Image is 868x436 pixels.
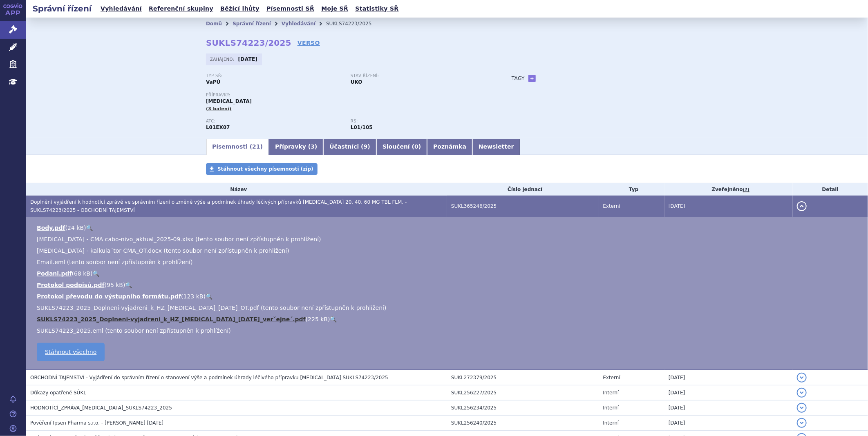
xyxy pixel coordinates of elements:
span: Pověření Ipsen Pharma s.r.o. - Jan Strnad_od 21.05.2025 [30,420,163,426]
td: [DATE] [664,416,793,431]
span: Externí [603,375,620,380]
h2: Správní řízení [26,3,98,14]
span: Zahájeno: [210,56,236,62]
span: Interní [603,390,619,396]
a: Běžící lhůty [218,3,262,14]
li: ( ) [37,269,860,278]
span: [MEDICAL_DATA] [206,98,252,104]
a: Moje SŘ [319,3,351,14]
button: detail [797,403,807,413]
th: Detail [793,183,868,196]
td: [DATE] [664,370,793,385]
th: Zveřejněno [664,183,793,196]
a: Účastníci (9) [323,139,376,155]
span: Email.eml (tento soubor není zpřístupněn k prohlížení) [37,259,192,265]
a: Písemnosti SŘ [264,3,317,14]
abbr: (?) [743,187,749,193]
button: detail [797,201,807,211]
a: Podani.pdf [37,270,72,277]
a: + [528,75,536,82]
td: [DATE] [664,196,793,217]
a: Přípravky (3) [269,139,323,155]
a: 🔍 [93,270,100,277]
th: Číslo jednací [447,183,599,196]
span: Důkazy opatřené SÚKL [30,390,86,396]
span: 3 [311,143,315,150]
a: 🔍 [206,293,213,300]
h3: Tagy [512,73,525,83]
a: 🔍 [86,225,93,231]
td: SUKL256234/2025 [447,400,599,416]
span: 21 [252,143,260,150]
span: 24 kB [67,225,84,231]
li: ( ) [37,224,860,232]
a: Vyhledávání [98,3,144,14]
a: 🔍 [125,282,132,288]
p: RS: [351,119,487,124]
span: SUKLS74223_2025_Doplneni-vyjadreni_k_HZ_[MEDICAL_DATA]_[DATE]_OT.pdf (tento soubor není zpřístupn... [37,305,387,311]
a: Sloučení (0) [376,139,427,155]
p: ATC: [206,119,342,124]
td: SUKL272379/2025 [447,370,599,385]
span: OBCHODNÍ TAJEMSTVÍ - Vyjádření do správním řízení o stanovení výše a podmínek úhrady léčivého pří... [30,375,388,380]
a: Poznámka [427,139,472,155]
button: detail [797,388,807,398]
button: detail [797,418,807,428]
a: Protokol podpisů.pdf [37,282,105,288]
a: Stáhnout všechny písemnosti (zip) [206,163,318,175]
a: Správní řízení [233,21,271,27]
span: 123 kB [183,293,204,300]
span: Interní [603,405,619,411]
td: [DATE] [664,385,793,400]
span: [MEDICAL_DATA] - kalkula´tor CMA_OT.docx (tento soubor není zpřístupněn k prohlížení) [37,247,289,254]
li: SUKLS74223/2025 [326,18,382,30]
span: Doplnění vyjádření k hodnotící zprávě ve správním řízení o změně výše a podmínek úhrady léčivých ... [30,199,407,213]
span: HODNOTÍCÍ_ZPRÁVA_CABOMETYX_SUKLS74223_2025 [30,405,172,411]
span: (3 balení) [206,106,232,111]
strong: Cabozantinib [351,125,373,130]
th: Typ [599,183,665,196]
td: SUKL256227/2025 [447,385,599,400]
a: VERSO [298,39,320,47]
a: Protokol převodu do výstupního formátu.pdf [37,293,181,300]
td: [DATE] [664,400,793,416]
strong: KABOZANTINIB [206,125,230,130]
strong: SUKLS74223/2025 [206,38,291,48]
li: ( ) [37,292,860,300]
a: Vyhledávání [282,21,315,27]
a: Písemnosti (21) [206,139,269,155]
span: Stáhnout všechny písemnosti (zip) [217,166,313,172]
a: SUKLS74223_2025_Doplneni-vyjadreni_k_HZ_[MEDICAL_DATA]_[DATE]_verˇejne´.pdf [37,316,306,323]
span: [MEDICAL_DATA] - CMA cabo-nivo_aktual_2025-09.xlsx (tento soubor není zpřístupněn k prohlížení) [37,236,321,242]
span: 225 kB [308,316,328,323]
a: 🔍 [330,316,337,323]
li: ( ) [37,281,860,289]
a: Body.pdf [37,225,65,231]
strong: UKO [351,79,362,85]
button: detail [797,373,807,383]
a: Stáhnout všechno [37,343,105,361]
p: Typ SŘ: [206,73,342,78]
p: Stav řízení: [351,73,487,78]
a: Newsletter [472,139,520,155]
span: 0 [414,143,418,150]
td: SUKL256240/2025 [447,416,599,431]
th: Název [26,183,447,196]
strong: [DATE] [238,56,258,62]
span: Interní [603,420,619,426]
li: ( ) [37,315,860,323]
a: Referenční skupiny [146,3,216,14]
a: Statistiky SŘ [353,3,401,14]
span: Externí [603,203,620,209]
span: 95 kB [107,282,123,288]
a: Domů [206,21,222,27]
span: 9 [364,143,368,150]
td: SUKL365246/2025 [447,196,599,217]
span: SUKLS74223_2025.eml (tento soubor není zpřístupněn k prohlížení) [37,327,231,334]
p: Přípravky: [206,93,495,98]
span: 68 kB [74,270,90,277]
strong: VaPÚ [206,79,220,85]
